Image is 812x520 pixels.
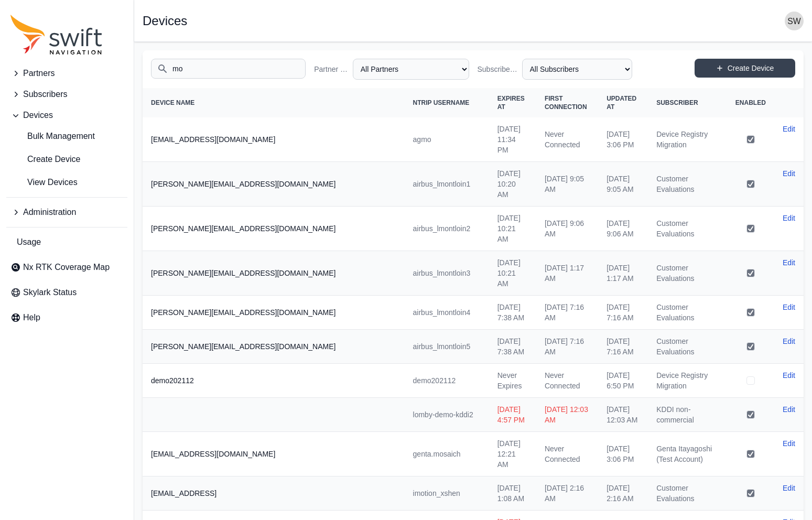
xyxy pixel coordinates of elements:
td: [DATE] 10:21 AM [489,207,536,251]
select: Subscriber [522,59,632,80]
td: [DATE] 10:21 AM [489,251,536,296]
select: Partner Name [353,59,469,80]
td: [DATE] 1:17 AM [598,251,648,296]
td: Never Expires [489,364,536,398]
span: First Connection [545,95,587,111]
th: [EMAIL_ADDRESS] [143,476,405,511]
td: Never Connected [536,364,598,398]
td: imotion_xshen [405,476,489,511]
a: Edit [783,483,795,493]
td: Device Registry Migration [648,117,727,162]
td: [DATE] 12:03 AM [536,398,598,432]
a: Nx RTK Coverage Map [6,257,127,278]
img: user photo [785,12,804,30]
td: [DATE] 7:38 AM [489,330,536,364]
td: Never Connected [536,117,598,162]
span: Devices [23,109,53,122]
td: [DATE] 12:03 AM [598,398,648,432]
td: [DATE] 9:06 AM [598,207,648,251]
td: Customer Evaluations [648,330,727,364]
td: [DATE] 7:16 AM [598,330,648,364]
td: genta.mosaich [405,432,489,476]
span: Skylark Status [23,286,77,299]
th: Subscriber [648,88,727,117]
span: Updated At [607,95,636,111]
th: Enabled [727,88,774,117]
a: Skylark Status [6,282,127,303]
th: [PERSON_NAME][EMAIL_ADDRESS][DOMAIN_NAME] [143,207,405,251]
a: View Devices [6,172,127,193]
span: Subscribers [23,88,67,101]
td: [DATE] 6:50 PM [598,364,648,398]
a: Usage [6,232,127,253]
td: [DATE] 1:17 AM [536,251,598,296]
a: Help [6,307,127,328]
td: Customer Evaluations [648,162,727,207]
td: [DATE] 7:16 AM [536,330,598,364]
th: NTRIP Username [405,88,489,117]
th: [PERSON_NAME][EMAIL_ADDRESS][DOMAIN_NAME] [143,296,405,330]
td: airbus_lmontloin2 [405,207,489,251]
td: airbus_lmontloin3 [405,251,489,296]
th: [PERSON_NAME][EMAIL_ADDRESS][DOMAIN_NAME] [143,162,405,207]
td: Genta Itayagoshi (Test Account) [648,432,727,476]
td: [DATE] 7:38 AM [489,296,536,330]
td: Device Registry Migration [648,364,727,398]
span: Expires At [497,95,525,111]
button: Devices [6,105,127,126]
td: Never Connected [536,432,598,476]
span: Administration [23,206,76,219]
a: Create Device [695,59,795,78]
td: [DATE] 7:16 AM [536,296,598,330]
td: [DATE] 9:05 AM [536,162,598,207]
td: [DATE] 3:06 PM [598,432,648,476]
td: [DATE] 1:08 AM [489,476,536,511]
span: Help [23,311,40,324]
span: Partners [23,67,55,80]
th: [PERSON_NAME][EMAIL_ADDRESS][DOMAIN_NAME] [143,251,405,296]
td: [DATE] 3:06 PM [598,117,648,162]
a: Edit [783,257,795,268]
h1: Devices [143,15,187,27]
a: Edit [783,438,795,449]
td: [DATE] 12:21 AM [489,432,536,476]
button: Subscribers [6,84,127,105]
th: [PERSON_NAME][EMAIL_ADDRESS][DOMAIN_NAME] [143,330,405,364]
span: Bulk Management [10,130,95,143]
td: [DATE] 4:57 PM [489,398,536,432]
a: Edit [783,370,795,381]
th: [EMAIL_ADDRESS][DOMAIN_NAME] [143,432,405,476]
a: Edit [783,404,795,415]
td: [DATE] 9:05 AM [598,162,648,207]
td: Customer Evaluations [648,207,727,251]
td: KDDI non-commercial [648,398,727,432]
label: Partner Name [314,64,348,74]
td: Customer Evaluations [648,296,727,330]
a: Edit [783,302,795,312]
th: [EMAIL_ADDRESS][DOMAIN_NAME] [143,117,405,162]
td: airbus_lmontloin1 [405,162,489,207]
span: Usage [17,236,41,248]
th: Device Name [143,88,405,117]
td: Customer Evaluations [648,476,727,511]
td: agmo [405,117,489,162]
td: [DATE] 2:16 AM [598,476,648,511]
label: Subscriber Name [478,64,518,74]
input: Search [151,59,306,79]
a: Edit [783,336,795,346]
th: demo202112 [143,364,405,398]
td: [DATE] 7:16 AM [598,296,648,330]
td: airbus_lmontloin5 [405,330,489,364]
td: Customer Evaluations [648,251,727,296]
span: Create Device [10,153,80,166]
a: Bulk Management [6,126,127,147]
td: [DATE] 11:34 PM [489,117,536,162]
td: [DATE] 9:06 AM [536,207,598,251]
a: Create Device [6,149,127,170]
span: Nx RTK Coverage Map [23,261,110,274]
td: [DATE] 2:16 AM [536,476,598,511]
button: Administration [6,202,127,223]
a: Edit [783,213,795,223]
button: Partners [6,63,127,84]
td: lomby-demo-kddi2 [405,398,489,432]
